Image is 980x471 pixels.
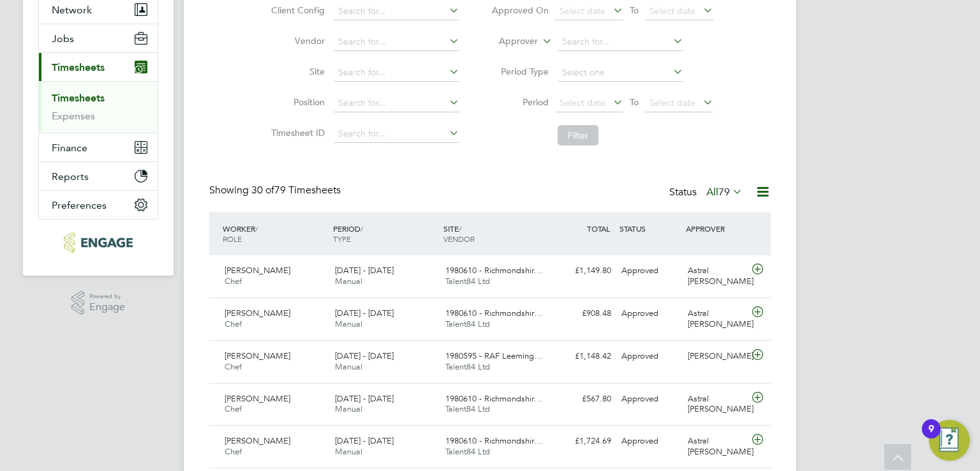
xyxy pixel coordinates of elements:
span: Select date [650,97,695,108]
span: Finance [52,142,87,154]
span: To [626,2,642,19]
span: 30 of [251,184,274,197]
div: Showing [209,184,343,197]
div: Astral [PERSON_NAME] [683,431,749,463]
button: Finance [39,133,158,161]
span: Chef [225,403,242,414]
span: [DATE] - [DATE] [335,350,394,361]
span: Chef [225,276,242,287]
div: APPROVER [683,217,749,240]
span: Manual [335,318,362,329]
input: Select one [558,64,683,82]
span: Preferences [52,199,107,211]
div: SITE [440,217,551,250]
div: PERIOD [330,217,440,250]
span: Select date [560,97,605,108]
span: / [255,223,258,234]
span: Timesheets [52,61,105,73]
span: TOTAL [587,223,610,234]
div: £908.48 [550,303,616,324]
label: Timesheet ID [267,127,325,138]
label: Site [267,66,325,77]
div: STATUS [616,217,683,240]
span: 1980595 - RAF Leeming… [445,350,542,361]
button: Open Resource Center, 9 new notifications [929,420,970,461]
button: Timesheets [39,53,158,81]
span: 1980610 - Richmondshir… [445,265,542,276]
input: Search for... [334,64,459,82]
div: Timesheets [39,81,158,133]
label: Client Config [267,4,325,16]
div: £1,148.42 [550,346,616,367]
div: Status [669,184,745,202]
span: [PERSON_NAME] [225,308,290,318]
span: Talent84 Ltd [445,276,490,287]
button: Jobs [39,24,158,52]
span: Chef [225,446,242,457]
label: Period Type [491,66,549,77]
div: Astral [PERSON_NAME] [683,389,749,421]
span: / [459,223,461,234]
label: Approved On [491,4,549,16]
span: Talent84 Ltd [445,318,490,329]
span: Manual [335,403,362,414]
a: Powered byEngage [71,291,126,315]
span: 79 [718,186,730,198]
span: Engage [89,302,125,313]
span: VENDOR [443,234,475,244]
span: 1980610 - Richmondshir… [445,308,542,318]
label: All [706,186,743,198]
div: Astral [PERSON_NAME] [683,303,749,335]
span: Manual [335,361,362,372]
span: To [626,94,642,110]
span: Talent84 Ltd [445,361,490,372]
button: Preferences [39,191,158,219]
label: Period [491,96,549,108]
div: Approved [616,346,683,367]
span: Network [52,4,92,16]
span: Select date [560,5,605,17]
span: TYPE [333,234,351,244]
span: Reports [52,170,89,183]
div: £567.80 [550,389,616,410]
span: Chef [225,318,242,329]
span: 1980610 - Richmondshir… [445,435,542,446]
span: [DATE] - [DATE] [335,435,394,446]
span: ROLE [223,234,242,244]
div: Approved [616,431,683,452]
div: £1,724.69 [550,431,616,452]
div: [PERSON_NAME] [683,346,749,367]
label: Approver [480,35,538,48]
button: Reports [39,162,158,190]
span: [DATE] - [DATE] [335,308,394,318]
span: Powered by [89,291,125,302]
span: Chef [225,361,242,372]
span: 79 Timesheets [251,184,341,197]
img: talent84-logo-retina.png [64,232,132,253]
a: Go to home page [38,232,158,253]
div: Approved [616,260,683,281]
span: Talent84 Ltd [445,446,490,457]
span: Manual [335,446,362,457]
button: Filter [558,125,598,146]
span: 1980610 - Richmondshir… [445,393,542,404]
input: Search for... [334,125,459,143]
div: £1,149.80 [550,260,616,281]
input: Search for... [334,33,459,51]
span: / [360,223,363,234]
span: Jobs [52,33,74,45]
label: Position [267,96,325,108]
span: [DATE] - [DATE] [335,265,394,276]
span: Manual [335,276,362,287]
input: Search for... [334,94,459,112]
label: Vendor [267,35,325,47]
span: [DATE] - [DATE] [335,393,394,404]
div: Approved [616,303,683,324]
div: 9 [928,429,934,445]
input: Search for... [558,33,683,51]
span: Talent84 Ltd [445,403,490,414]
span: [PERSON_NAME] [225,350,290,361]
span: [PERSON_NAME] [225,393,290,404]
a: Timesheets [52,92,105,104]
input: Search for... [334,3,459,20]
